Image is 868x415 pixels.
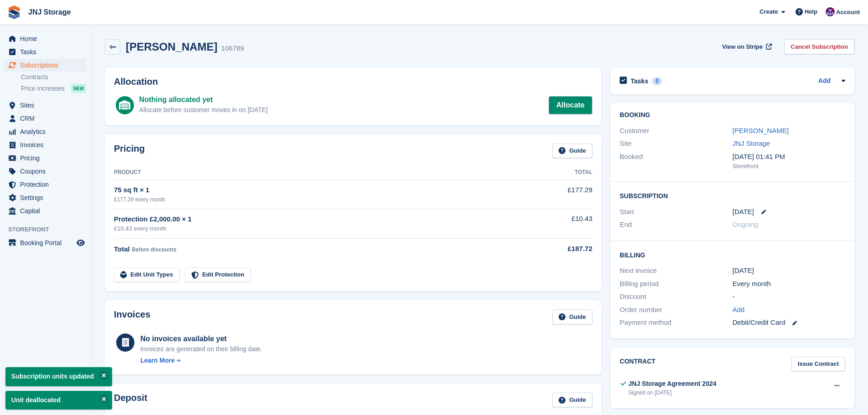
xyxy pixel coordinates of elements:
[620,207,732,217] div: Start
[114,143,145,159] h2: Pricing
[818,76,831,87] a: Add
[139,94,267,105] div: Nothing allocated yet
[20,152,75,164] span: Pricing
[620,292,732,302] div: Discount
[719,39,774,54] a: View on Stripe
[20,112,75,125] span: CRM
[620,152,732,171] div: Booked
[733,318,845,328] div: Debit/Credit Card
[620,279,732,289] div: Billing period
[5,32,86,45] a: menu
[628,379,716,389] div: JNJ Storage Agreement 2024
[5,99,86,112] a: menu
[21,73,86,82] a: Contracts
[620,112,845,119] h2: Booking
[549,96,592,114] a: Allocate
[652,77,663,85] div: 0
[733,162,845,171] div: Storefront
[114,267,180,282] a: Edit Unit Types
[114,195,519,204] div: £177.29 every month
[5,236,86,249] a: menu
[139,105,267,115] div: Allocate before customer moves in on [DATE]
[519,165,592,180] th: Total
[20,59,75,72] span: Subscriptions
[140,333,262,344] div: No invoices available yet
[620,220,732,230] div: End
[20,178,75,191] span: Protection
[20,165,75,178] span: Coupons
[620,357,656,372] h2: Contract
[126,41,217,53] h2: [PERSON_NAME]
[140,356,262,365] a: Learn More
[132,246,176,253] span: Before discounts
[5,191,86,204] a: menu
[71,84,86,93] div: NEW
[20,138,75,151] span: Invoices
[519,244,592,254] div: £187.72
[733,220,759,228] span: Ongoing
[5,178,86,191] a: menu
[114,165,519,180] th: Product
[760,7,778,16] span: Create
[20,191,75,204] span: Settings
[114,224,519,233] div: £10.43 every month
[620,126,732,136] div: Customer
[733,292,845,302] div: -
[20,205,75,217] span: Capital
[519,209,592,238] td: £10.43
[805,7,817,16] span: Help
[552,143,592,159] a: Guide
[620,138,732,149] div: Site
[620,250,845,259] h2: Billing
[733,279,845,289] div: Every month
[733,127,789,134] a: [PERSON_NAME]
[733,139,770,147] a: JNJ Storage
[784,39,854,54] a: Cancel Subscription
[552,309,592,324] a: Guide
[5,165,86,178] a: menu
[620,305,732,315] div: Order number
[5,391,112,410] p: Unit deallocated
[836,8,860,17] span: Account
[20,236,75,249] span: Booking Portal
[620,318,732,328] div: Payment method
[5,367,112,386] p: Subscription units updated
[114,77,592,87] h2: Allocation
[20,32,75,45] span: Home
[733,305,745,315] a: Add
[733,152,845,162] div: [DATE] 01:41 PM
[5,152,86,164] a: menu
[552,393,592,408] a: Guide
[21,84,65,93] span: Price increases
[620,266,732,276] div: Next invoice
[5,112,86,125] a: menu
[722,42,763,51] span: View on Stripe
[114,393,147,408] h2: Deposit
[221,43,244,54] div: 106789
[21,83,86,93] a: Price increases NEW
[114,309,150,324] h2: Invoices
[20,99,75,112] span: Sites
[20,46,75,58] span: Tasks
[631,77,648,85] h2: Tasks
[5,138,86,151] a: menu
[185,267,251,282] a: Edit Protection
[8,225,91,234] span: Storefront
[25,5,74,20] a: JNJ Storage
[140,356,175,365] div: Learn More
[733,207,754,217] time: 2025-10-01 00:00:00 UTC
[20,125,75,138] span: Analytics
[5,59,86,72] a: menu
[791,357,845,372] a: Issue Contract
[5,125,86,138] a: menu
[5,205,86,217] a: menu
[826,7,835,16] img: Jonathan Scrase
[114,214,519,225] div: Protection £2,000.00 × 1
[75,237,86,248] a: Preview store
[114,185,519,195] div: 75 sq ft × 1
[5,46,86,58] a: menu
[620,191,845,200] h2: Subscription
[114,245,130,253] span: Total
[733,266,845,276] div: [DATE]
[519,180,592,209] td: £177.29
